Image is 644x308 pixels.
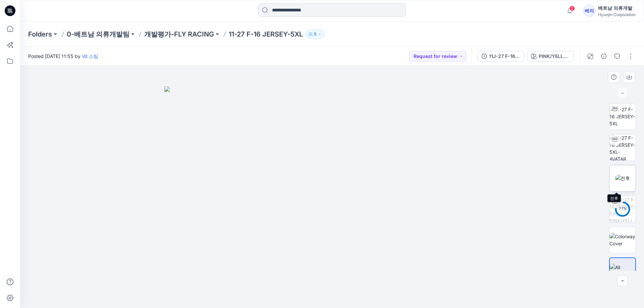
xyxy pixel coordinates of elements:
div: Hyunjin Corporation [598,12,636,17]
img: 11J-27 F-16 JERSEY-5XL PINK/YELLOW/PURPLE [609,196,636,222]
div: 77 % [614,206,631,212]
img: 11-27 F-16 JERSEY-5XL-AVATAR [609,134,636,161]
img: 11-27 F-16 JERSEY-5XL [609,106,636,127]
p: 5 [314,30,316,38]
span: Posted [DATE] 11:55 by [28,53,98,60]
div: 베트남 의류개발 [598,4,636,12]
img: 전후 [615,175,630,182]
div: 11J-27 F-16 JERSEY-5XL [489,53,520,60]
img: All colorways [610,264,635,278]
button: Details [598,51,609,62]
a: 0-베트남 의류개발팀 [67,29,129,39]
button: PINK/YELLOW/PURPLE [527,51,574,62]
img: Colorway Cover [609,233,636,247]
a: 개발평가-FLY RACING [144,29,214,39]
a: Vd 소팀 [82,53,98,59]
p: 11-27 F-16 JERSEY-5XL [229,29,303,39]
button: 11J-27 F-16 JERSEY-5XL [477,51,524,62]
span: 2 [570,6,575,11]
div: PINK/YELLOW/PURPLE [539,53,570,60]
a: Folders [28,29,52,39]
button: 5 [306,29,325,39]
div: 베의 [583,5,595,17]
